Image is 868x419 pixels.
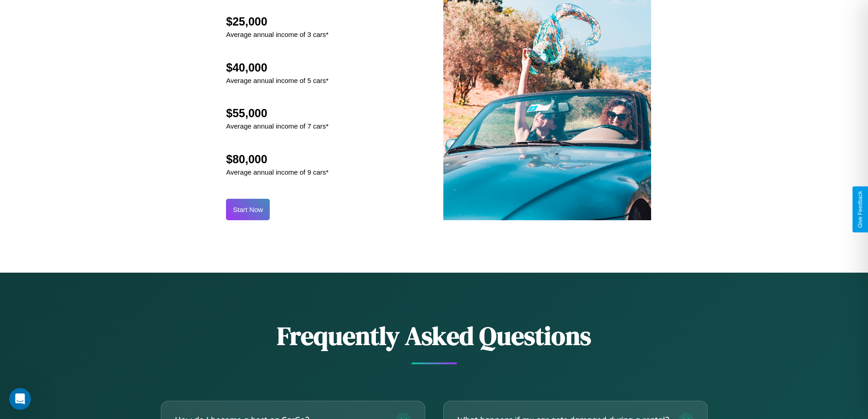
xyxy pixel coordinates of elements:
[226,166,329,178] p: Average annual income of 9 cars*
[226,61,329,74] h2: $40,000
[226,15,329,28] h2: $25,000
[226,199,270,220] button: Start Now
[226,107,329,120] h2: $55,000
[226,153,329,166] h2: $80,000
[161,318,708,353] h2: Frequently Asked Questions
[9,388,31,410] iframe: Intercom live chat
[226,74,329,87] p: Average annual income of 5 cars*
[226,120,329,132] p: Average annual income of 7 cars*
[857,191,863,228] div: Give Feedback
[226,28,329,41] p: Average annual income of 3 cars*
